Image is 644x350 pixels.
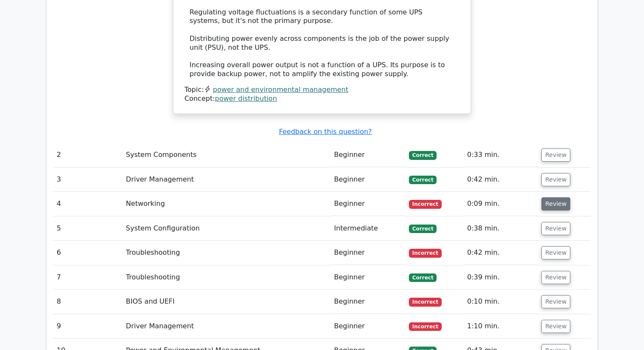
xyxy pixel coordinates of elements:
td: Beginner [331,290,405,314]
button: Review [541,222,570,235]
span: Correct [409,176,437,184]
td: 8 [53,290,123,314]
td: Beginner [331,241,405,265]
span: Incorrect [409,249,442,257]
a: power and environmental management [213,85,348,94]
td: Beginner [331,192,405,216]
td: 0:09 min. [464,192,538,216]
td: Beginner [331,143,405,167]
button: Review [541,173,570,186]
td: 3 [53,168,123,192]
td: 0:38 min. [464,216,538,241]
td: 4 [53,192,123,216]
button: Review [541,148,570,162]
a: power distribution [215,94,277,102]
span: Incorrect [409,200,442,208]
td: 7 [53,265,123,290]
td: Beginner [331,265,405,290]
td: Networking [123,192,331,216]
span: Incorrect [409,322,442,331]
td: System Components [123,143,331,167]
td: 0:33 min. [464,143,538,167]
td: 6 [53,241,123,265]
td: Intermediate [331,216,405,241]
td: Beginner [331,314,405,339]
td: Troubleshooting [123,241,331,265]
td: Driver Management [123,314,331,339]
button: Review [541,295,570,308]
div: Concept: [184,94,460,103]
span: Incorrect [409,298,442,306]
a: Feedback on this question? [279,128,372,136]
span: Correct [409,225,437,233]
td: 0:10 min. [464,290,538,314]
button: Review [541,320,570,333]
td: 0:42 min. [464,168,538,192]
div: Topic: [184,85,460,94]
button: Review [541,197,570,211]
td: BIOS and UEFI [123,290,331,314]
span: Correct [409,151,437,159]
td: Driver Management [123,168,331,192]
td: System Configuration [123,216,331,241]
td: 5 [53,216,123,241]
td: Beginner [331,168,405,192]
td: 0:42 min. [464,241,538,265]
td: 9 [53,314,123,339]
td: 0:39 min. [464,265,538,290]
td: 2 [53,143,123,167]
button: Review [541,246,570,259]
td: 1:10 min. [464,314,538,339]
span: Correct [409,273,437,282]
td: Troubleshooting [123,265,331,290]
button: Review [541,271,570,284]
